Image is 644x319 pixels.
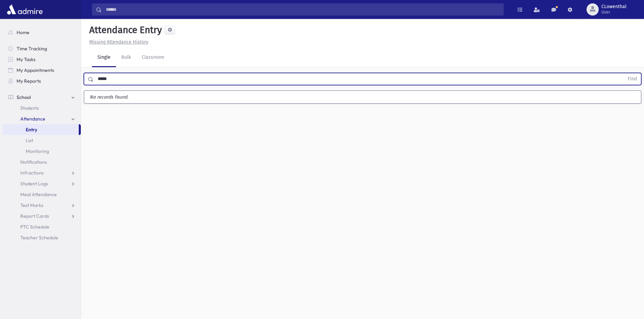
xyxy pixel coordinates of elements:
a: Meal Attendance [3,189,81,200]
a: Teacher Schedule [3,232,81,243]
a: Notifications [3,157,81,167]
span: Notifications [20,159,47,165]
a: Infractions [3,167,81,178]
a: Test Marks [3,200,81,211]
a: Time Tracking [3,43,81,54]
label: No records found. [84,91,641,103]
span: My Appointments [17,67,54,73]
span: Entry [26,127,37,133]
span: Home [17,29,29,35]
span: Teacher Schedule [20,235,58,241]
span: Meal Attendance [20,191,57,197]
span: My Tasks [17,56,35,62]
u: Missing Attendance History [89,39,148,45]
a: Monitoring [3,146,81,157]
a: PTC Schedule [3,221,81,232]
a: My Tasks [3,54,81,65]
span: List [26,137,33,143]
span: School [17,94,31,100]
a: Single [92,48,116,67]
a: Students [3,103,81,113]
input: Search [102,3,503,16]
img: AdmirePro [5,3,44,16]
a: Entry [3,124,79,135]
a: Bulk [116,48,136,67]
a: List [3,135,81,146]
a: Report Cards [3,211,81,221]
h5: Attendance Entry [87,24,162,36]
span: Attendance [20,116,45,122]
a: Student Logs [3,178,81,189]
span: Student Logs [20,181,48,187]
a: My Appointments [3,65,81,76]
span: Time Tracking [17,46,47,52]
span: CLowenthal [601,4,626,9]
button: Find [624,73,641,85]
a: Missing Attendance History [87,39,148,45]
span: Test Marks [20,202,43,208]
span: PTC Schedule [20,224,49,230]
span: User [601,9,626,15]
a: Attendance [3,113,81,124]
a: My Reports [3,76,81,86]
span: Students [20,105,39,111]
span: Monitoring [26,148,49,154]
a: School [3,92,81,103]
a: Home [3,27,81,38]
a: Classroom [136,48,170,67]
span: Infractions [20,170,44,176]
span: Report Cards [20,213,49,219]
span: My Reports [17,78,41,84]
